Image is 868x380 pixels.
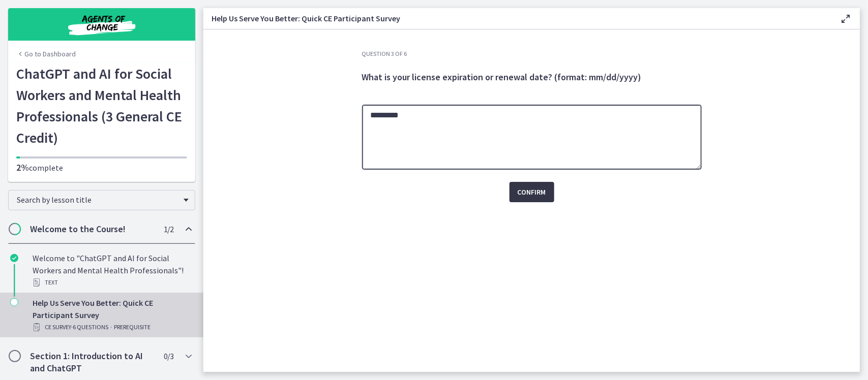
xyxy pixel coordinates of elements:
h2: Welcome to the Course! [30,223,154,235]
i: Completed [10,254,18,262]
h2: Section 1: Introduction to AI and ChatGPT [30,350,154,374]
div: Welcome to "ChatGPT and AI for Social Workers and Mental Health Professionals"! [33,252,191,289]
img: Agents of Change [41,12,163,37]
h1: ChatGPT and AI for Social Workers and Mental Health Professionals (3 General CE Credit) [16,63,187,148]
div: Search by lesson title [8,190,195,210]
span: 1 / 2 [164,223,173,235]
div: CE Survey [33,321,191,333]
span: · 6 Questions [71,321,108,333]
div: Text [33,276,191,289]
p: complete [16,162,187,174]
span: Search by lesson title [17,195,178,205]
span: · [110,321,112,333]
span: 2% [16,162,29,173]
div: Help Us Serve You Better: Quick CE Participant Survey [33,297,191,333]
span: Confirm [518,186,546,198]
a: Go to Dashboard [16,49,76,59]
span: 0 / 3 [164,350,173,362]
h3: Help Us Serve You Better: Quick CE Participant Survey [212,12,823,24]
button: Confirm [510,182,554,202]
h3: Question 3 of 6 [362,50,702,58]
span: What is your license expiration or renewal date? (format: mm/dd/yyyy) [362,71,642,83]
span: PREREQUISITE [114,321,151,333]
